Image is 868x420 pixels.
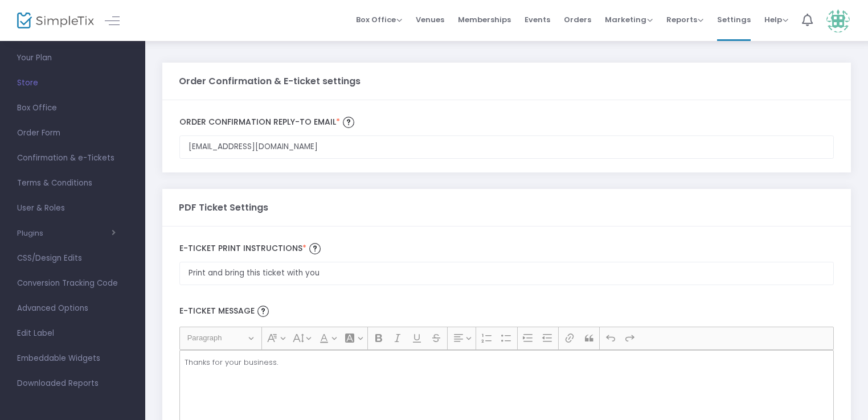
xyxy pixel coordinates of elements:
[33,66,42,75] img: tab_domain_overview_orange.svg
[17,126,128,141] span: Order Form
[18,18,27,27] img: logo_orange.svg
[257,306,269,317] img: question-mark
[458,5,511,34] span: Memberships
[17,351,128,366] span: Embeddable Widgets
[128,67,188,75] div: Keywords by Traffic
[179,77,361,86] h3: Order Confirmation & E-ticket settings
[187,331,247,345] span: Paragraph
[309,243,321,254] img: question-mark
[179,114,834,131] label: Order Confirmation Reply-to email
[115,66,124,75] img: tab_keywords_by_traffic_grey.svg
[32,18,56,27] div: v 4.0.25
[179,327,834,349] div: Editor toolbar
[17,229,116,238] button: Plugins
[17,76,128,90] span: Store
[185,357,829,368] p: Thanks for your business.
[666,14,703,25] span: Reports
[416,5,444,34] span: Venues
[17,51,128,65] span: Your Plan
[17,326,128,341] span: Edit Label
[17,101,128,116] span: Box Office
[356,14,402,25] span: Box Office
[17,376,128,391] span: Downloaded Reports
[17,301,128,316] span: Advanced Options
[17,176,128,191] span: Terms & Conditions
[18,30,27,39] img: website_grey.svg
[179,203,268,212] h3: PDF Ticket Settings
[717,5,751,34] span: Settings
[564,5,591,34] span: Orders
[179,240,834,257] label: E-Ticket print Instructions
[182,330,259,347] button: Paragraph
[174,297,840,327] label: E-Ticket Message
[343,117,354,128] img: question-mark
[17,251,128,266] span: CSS/Design Edits
[525,5,550,34] span: Events
[605,14,653,25] span: Marketing
[179,262,834,285] input: Appears on top of etickets
[179,135,834,159] input: Enter email
[764,14,788,25] span: Help
[46,67,102,75] div: Domain Overview
[17,276,128,291] span: Conversion Tracking Code
[30,30,125,39] div: Domain: [DOMAIN_NAME]
[17,151,128,166] span: Confirmation & e-Tickets
[17,201,128,216] span: User & Roles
